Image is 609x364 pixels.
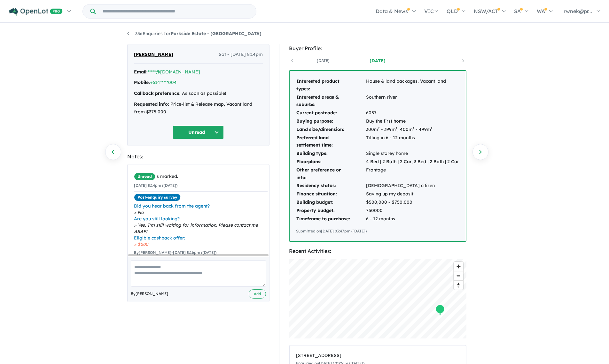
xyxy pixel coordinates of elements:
[9,8,63,16] img: Openlot PRO Logo White
[134,101,263,116] div: Price-list & Release map, Vacant land from $375,000
[134,101,169,107] strong: Requested info:
[134,173,155,180] span: Unread
[134,90,263,97] div: As soon as possible!
[296,125,366,134] td: Land size/dimension:
[134,241,268,247] span: $200
[366,198,459,207] td: $500,000 - $750,000
[296,93,366,109] td: Interested areas & suburbs:
[296,215,366,223] td: Timeframe to purchase:
[171,31,262,36] strong: Parkside Estate - [GEOGRAPHIC_DATA]
[131,291,168,297] span: By [PERSON_NAME]
[296,166,366,182] td: Other preference or info:
[134,193,181,201] span: Post-enquiry survey
[454,280,463,290] button: Reset bearing to north
[289,44,466,53] div: Buyer Profile:
[366,182,459,190] td: [DEMOGRAPHIC_DATA] citizen
[134,250,216,255] small: By [PERSON_NAME] - [DATE] 8:16pm ([DATE])
[366,158,459,166] td: 4 Bed | 2 Bath | 2 Car, 3 Bed | 2 Bath | 2 Car
[366,190,459,198] td: Saving up my deposit
[454,271,463,280] span: Zoom out
[350,57,405,64] a: [DATE]
[564,8,592,14] span: rwnek@pr...
[134,209,268,216] span: No
[173,125,224,139] button: Unread
[134,69,148,75] strong: Email:
[366,77,459,93] td: House & land packages, Vacant land
[289,247,466,255] div: Recent Activities:
[435,304,445,316] div: Map marker
[366,93,459,109] td: Southern river
[289,259,466,338] canvas: Map
[127,152,269,161] div: Notes:
[366,125,459,134] td: 300m² - 399m², 400m² - 499m²
[296,352,459,360] div: [STREET_ADDRESS]
[134,90,181,96] strong: Callback preference:
[134,173,268,180] div: is marked.
[97,4,255,18] input: Try estate name, suburb, builder or developer
[296,190,366,198] td: Finance situation:
[296,158,366,166] td: Floorplans:
[127,31,262,36] a: 356Enquiries forParkside Estate - [GEOGRAPHIC_DATA]
[454,271,463,280] button: Zoom out
[296,57,350,64] a: [DATE]
[134,235,185,241] i: Eligible cashback offer:
[296,109,366,117] td: Current postcode:
[366,166,459,182] td: Frontage
[366,134,459,150] td: Titling in 6 - 12 months
[134,222,268,235] span: Yes, I'm still waiting for information. Please contact me ASAP!
[366,117,459,125] td: Buy the first home
[134,216,268,222] span: Are you still looking?
[366,149,459,158] td: Single storey home
[366,207,459,215] td: 750000
[134,203,268,209] span: Did you hear back from the agent?
[296,182,366,190] td: Residency status:
[134,183,177,188] small: [DATE] 8:14pm ([DATE])
[296,134,366,150] td: Preferred land settlement time:
[296,149,366,158] td: Building type:
[366,109,459,117] td: 6057
[296,77,366,93] td: Interested product types:
[249,289,266,299] button: Add
[296,198,366,207] td: Building budget:
[127,30,482,38] nav: breadcrumb
[134,80,150,85] strong: Mobile:
[366,215,459,223] td: 6 - 12 months
[296,117,366,125] td: Buying purpose:
[296,228,459,234] div: Submitted on [DATE] 03:47pm ([DATE])
[134,51,173,58] span: [PERSON_NAME]
[454,262,463,271] button: Zoom in
[296,207,366,215] td: Property budget:
[219,51,263,58] span: Sat - [DATE] 8:14pm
